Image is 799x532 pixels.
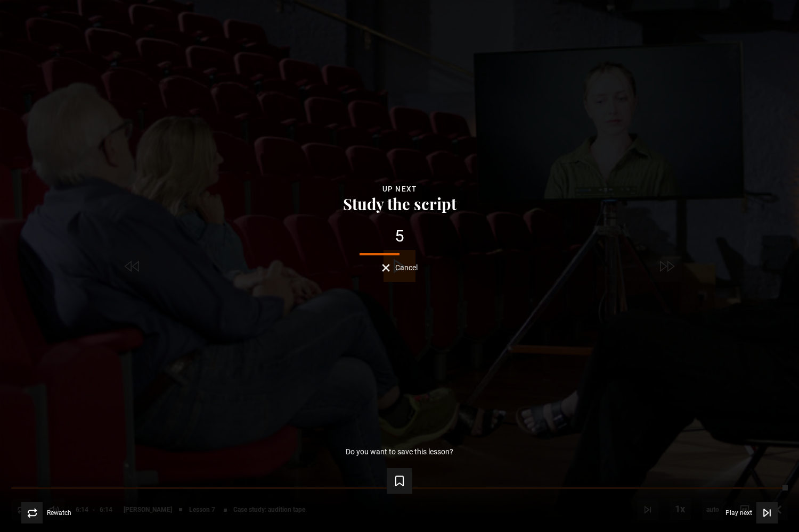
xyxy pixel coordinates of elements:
[725,510,752,516] span: Play next
[346,448,453,455] p: Do you want to save this lesson?
[17,183,782,195] div: Up next
[47,510,71,516] span: Rewatch
[21,502,71,523] button: Rewatch
[382,264,418,272] button: Cancel
[395,264,418,271] span: Cancel
[340,195,460,212] button: Study the script
[725,502,778,523] button: Play next
[17,228,782,245] div: 5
